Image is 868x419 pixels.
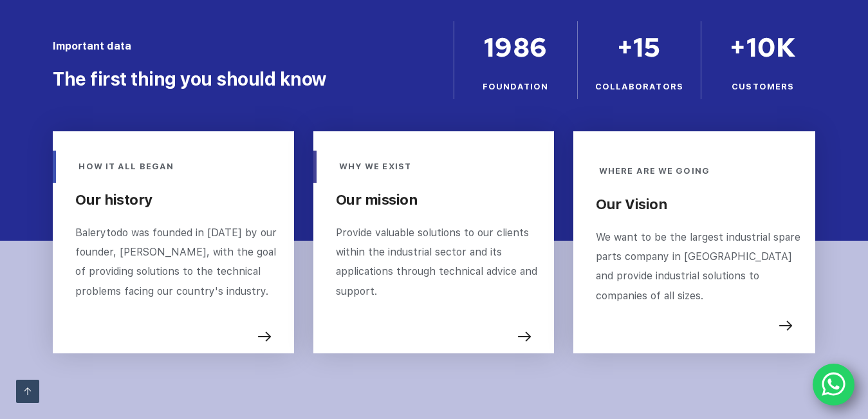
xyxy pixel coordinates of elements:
font: Important data [53,40,131,52]
font: +10K [730,30,795,65]
a: Go up [16,380,39,403]
font: 1986 [484,30,546,65]
font: Balerytodo was founded in [DATE] by our founder, [PERSON_NAME], with the goal of providing soluti... [75,227,280,297]
a: WhatsApp [813,364,855,406]
font: The first thing you should know [53,68,327,90]
font: FOUNDATION [483,82,549,91]
font: +15 [617,30,661,65]
font: Our Vision [596,196,667,212]
font: Our mission [336,191,418,208]
font: COLLABORATORS [595,82,683,91]
font: WHERE ARE WE GOING [599,166,710,176]
font: HOW IT ALL BEGAN [78,162,174,171]
font: We want to be the largest industrial spare parts company in [GEOGRAPHIC_DATA] and provide industr... [596,231,804,302]
font: WHY WE EXIST [339,162,411,171]
font: Provide valuable solutions to our clients within the industrial sector and its applications throu... [336,227,540,297]
font: CUSTOMERS [732,82,794,91]
font: Our history [75,191,152,208]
